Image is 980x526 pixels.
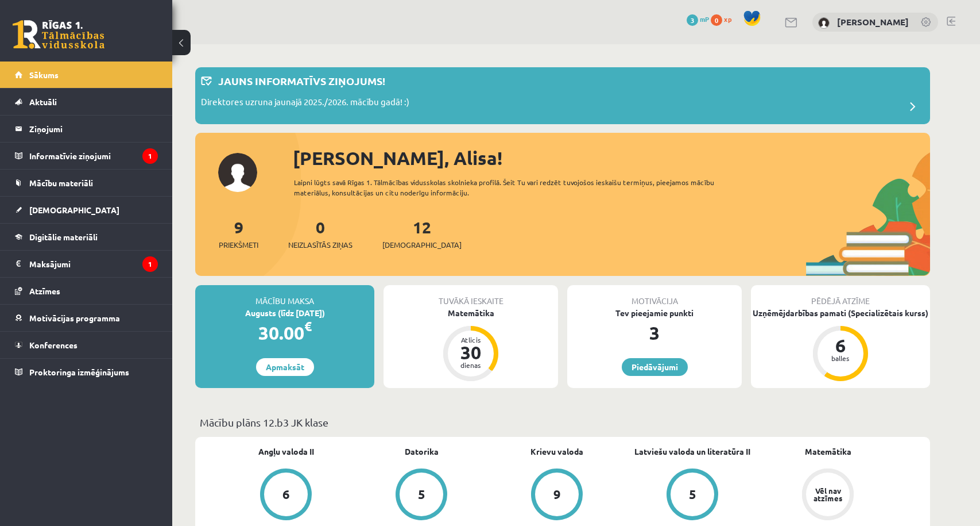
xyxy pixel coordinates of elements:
a: Digitālie materiāli [15,224,158,250]
div: Tev pieejamie punkti [567,307,742,319]
img: Alisa Vagele [818,17,830,29]
a: Datorika [405,446,439,458]
a: 12[DEMOGRAPHIC_DATA] [382,217,462,251]
div: Laipni lūgts savā Rīgas 1. Tālmācības vidusskolas skolnieka profilā. Šeit Tu vari redzēt tuvojošo... [294,177,735,198]
a: Latviešu valoda un literatūra II [634,446,750,458]
div: Pēdējā atzīme [751,285,930,307]
a: Apmaksāt [256,358,314,376]
div: balles [823,355,858,362]
span: Mācību materiāli [29,178,93,188]
a: Krievu valoda [530,446,583,458]
div: Vēl nav atzīmes [812,487,844,502]
div: 30.00 [195,319,374,347]
span: Proktoringa izmēģinājums [29,367,129,377]
a: 9 [489,469,625,523]
span: Motivācijas programma [29,313,120,323]
a: 6 [218,469,354,523]
a: Matemātika Atlicis 30 dienas [384,307,558,383]
a: Informatīvie ziņojumi1 [15,143,158,169]
a: 0Neizlasītās ziņas [288,217,353,251]
p: Direktores uzruna jaunajā 2025./2026. mācību gadā! :) [201,95,409,112]
a: Konferences [15,332,158,358]
div: Motivācija [567,285,742,307]
a: Mācību materiāli [15,170,158,196]
a: Uzņēmējdarbības pamati (Specializētais kurss) 6 balles [751,307,930,383]
div: Uzņēmējdarbības pamati (Specializētais kurss) [751,307,930,319]
span: 0 [711,14,722,26]
a: Vēl nav atzīmes [760,469,896,523]
div: Atlicis [454,336,488,343]
legend: Ziņojumi [29,116,158,142]
div: Mācību maksa [195,285,374,307]
div: [PERSON_NAME], Alisa! [293,144,930,172]
a: [PERSON_NAME] [837,16,909,28]
a: Jauns informatīvs ziņojums! Direktores uzruna jaunajā 2025./2026. mācību gadā! :) [201,73,924,118]
span: [DEMOGRAPHIC_DATA] [29,205,119,215]
legend: Maksājumi [29,251,158,277]
span: xp [724,14,731,24]
div: 5 [689,488,696,501]
a: Atzīmes [15,278,158,304]
a: 5 [625,469,760,523]
span: Digitālie materiāli [29,232,98,242]
div: Tuvākā ieskaite [384,285,558,307]
div: 6 [282,488,290,501]
div: Augusts (līdz [DATE]) [195,307,374,319]
a: Rīgas 1. Tālmācības vidusskola [13,20,104,49]
a: 9Priekšmeti [219,217,258,251]
span: Sākums [29,70,59,80]
span: Atzīmes [29,286,60,296]
span: [DEMOGRAPHIC_DATA] [382,239,462,251]
div: 9 [553,488,561,501]
div: 6 [823,336,858,355]
a: 0 xp [711,14,737,24]
span: 3 [687,14,698,26]
i: 1 [142,256,158,272]
a: Maksājumi1 [15,251,158,277]
div: 30 [454,343,488,362]
span: Konferences [29,340,78,350]
span: Aktuāli [29,97,57,107]
div: 5 [418,488,425,501]
a: Piedāvājumi [622,358,688,376]
p: Mācību plāns 12.b3 JK klase [200,414,925,430]
legend: Informatīvie ziņojumi [29,143,158,169]
span: € [304,318,312,335]
a: 3 mP [687,14,709,24]
a: Aktuāli [15,89,158,115]
p: Jauns informatīvs ziņojums! [218,73,385,89]
a: Proktoringa izmēģinājums [15,359,158,385]
a: Matemātika [805,446,851,458]
a: Motivācijas programma [15,305,158,331]
div: dienas [454,362,488,368]
span: Neizlasītās ziņas [288,239,353,251]
span: Priekšmeti [219,239,258,251]
div: 3 [567,319,742,347]
div: Matemātika [384,307,558,319]
a: Ziņojumi [15,116,158,142]
a: 5 [354,469,489,523]
a: Angļu valoda II [258,446,314,458]
a: [DEMOGRAPHIC_DATA] [15,197,158,223]
i: 1 [142,148,158,164]
span: mP [700,14,709,24]
a: Sākums [15,62,158,88]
